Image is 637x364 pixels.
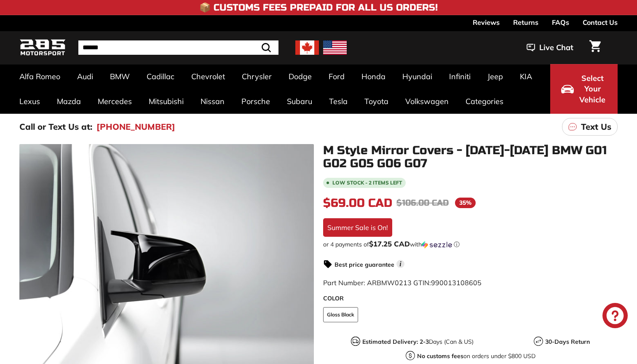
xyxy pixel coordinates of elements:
a: BMW [102,64,138,89]
div: Summer Sale is On! [323,218,392,237]
a: KIA [511,64,541,89]
a: Lexus [11,89,48,114]
a: Cart [584,33,606,62]
img: Logo_285_Motorsport_areodynamics_components [19,38,66,58]
a: Categories [457,89,512,114]
h4: 📦 Customs Fees Prepaid for All US Orders! [199,3,438,13]
a: Alfa Romeo [11,64,69,89]
a: Contact Us [583,15,618,29]
a: Porsche [233,89,278,114]
span: $106.00 CAD [396,198,449,208]
a: Toyota [356,89,397,114]
a: Cadillac [138,64,183,89]
button: Live Chat [516,37,584,58]
a: Mercedes [89,89,140,114]
a: Dodge [280,64,320,89]
p: Text Us [581,120,611,133]
a: Mitsubishi [140,89,192,114]
a: Ford [320,64,353,89]
a: Mazda [48,89,89,114]
div: or 4 payments of$17.25 CADwithSezzle Click to learn more about Sezzle [323,240,618,249]
strong: Best price guarantee [335,261,394,268]
a: [PHONE_NUMBER] [96,120,175,133]
a: Hyundai [394,64,441,89]
p: Call or Text Us at: [19,120,92,133]
strong: Estimated Delivery: 2-3 [362,338,429,345]
p: Days (Can & US) [362,337,474,346]
strong: No customs fees [417,352,463,360]
a: Jeep [479,64,511,89]
a: Infiniti [441,64,479,89]
strong: 30-Days Return [545,338,590,345]
input: Search [78,40,278,55]
span: Low stock - 2 items left [332,180,402,185]
a: Volkswagen [397,89,457,114]
h1: M Style Mirror Covers - [DATE]-[DATE] BMW G01 G02 G05 G06 G07 [323,144,618,170]
a: Nissan [192,89,233,114]
a: Chevrolet [183,64,233,89]
span: 35% [455,198,476,208]
span: 990013108605 [431,278,482,287]
div: or 4 payments of with [323,240,618,249]
a: Tesla [321,89,356,114]
span: $17.25 CAD [369,239,410,248]
a: Honda [353,64,394,89]
span: Part Number: ARBMW0213 GTIN: [323,278,482,287]
a: Reviews [473,15,500,29]
label: COLOR [323,294,618,303]
button: Select Your Vehicle [550,64,618,114]
a: Audi [69,64,102,89]
span: i [396,260,404,268]
a: Subaru [278,89,321,114]
p: on orders under $800 USD [417,352,535,361]
span: Live Chat [539,42,573,53]
a: Text Us [562,118,618,136]
img: Sezzle [422,241,452,249]
span: $69.00 CAD [323,196,392,210]
a: Chrysler [233,64,280,89]
inbox-online-store-chat: Shopify online store chat [600,303,630,330]
a: FAQs [552,15,569,29]
span: Select Your Vehicle [578,73,607,105]
a: Returns [513,15,538,29]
